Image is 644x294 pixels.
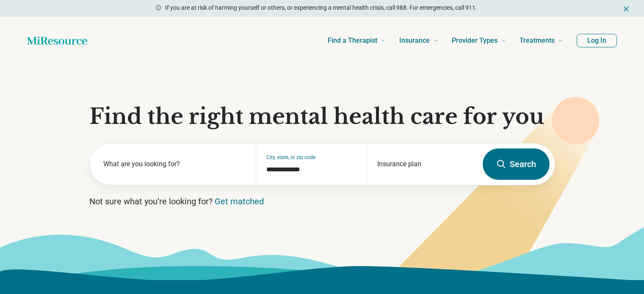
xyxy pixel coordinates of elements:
[399,24,438,58] a: Insurance
[328,35,377,47] span: Find a Therapist
[89,195,555,207] p: Not sure what you’re looking for?
[103,159,246,169] label: What are you looking for?
[520,35,555,47] span: Treatments
[483,148,550,180] button: Search
[89,104,555,129] h1: Find the right mental health care for you
[399,35,430,47] span: Insurance
[215,196,264,206] a: Get matched
[328,24,386,58] a: Find a Therapist
[27,32,87,49] a: Home page
[520,24,563,58] a: Treatments
[452,35,498,47] span: Provider Types
[452,24,506,58] a: Provider Types
[622,3,630,14] button: Dismiss
[165,3,477,12] p: If you are at risk of harming yourself or others, or experiencing a mental health crisis, call 98...
[577,34,617,47] button: Log In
